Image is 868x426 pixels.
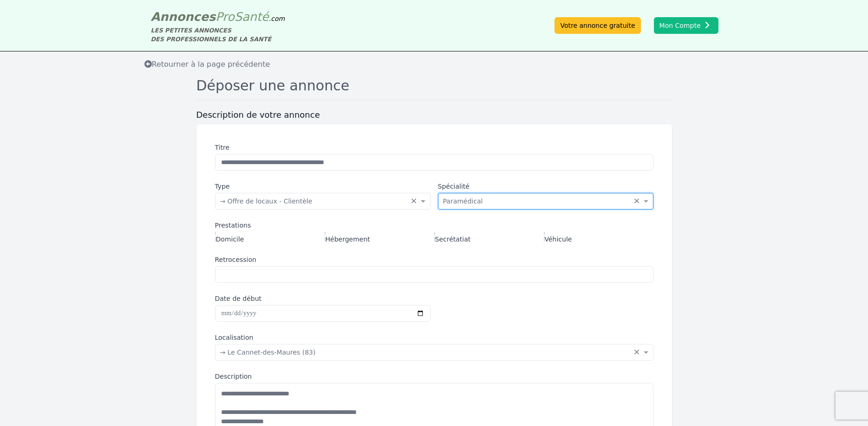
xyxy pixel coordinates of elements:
span: .com [269,15,285,22]
a: AnnoncesProSanté.com [151,10,285,24]
label: Description [215,372,653,381]
span: Clear all [633,348,641,357]
div: Prestations [215,221,653,230]
span: Annonces [151,10,216,24]
input: Hébergement [325,232,326,242]
label: Titre [215,143,653,152]
label: Retrocession [215,255,653,264]
label: Localisation [215,333,653,342]
h3: Description de votre annonce [196,109,672,121]
span: Santé [235,10,269,24]
button: Mon Compte [654,17,718,34]
input: Secrétatiat [434,232,435,242]
span: Clear all [633,197,641,206]
a: Votre annonce gratuite [555,17,640,34]
input: Domicile [215,232,216,242]
h1: Déposer une annonce [196,77,672,100]
label: Hébergement [325,232,370,244]
label: Secrétatiat [434,232,471,244]
label: Spécialité [438,182,653,191]
span: Clear all [411,197,418,206]
label: Domicile [215,232,244,244]
label: Véhicule [544,232,572,244]
label: Type [215,182,431,191]
div: LES PETITES ANNONCES DES PROFESSIONNELS DE LA SANTÉ [151,26,285,44]
input: Véhicule [544,232,545,242]
span: Pro [215,10,235,24]
label: Date de début [215,294,431,303]
i: Retourner à la liste [144,60,152,68]
span: Retourner à la page précédente [144,60,270,69]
